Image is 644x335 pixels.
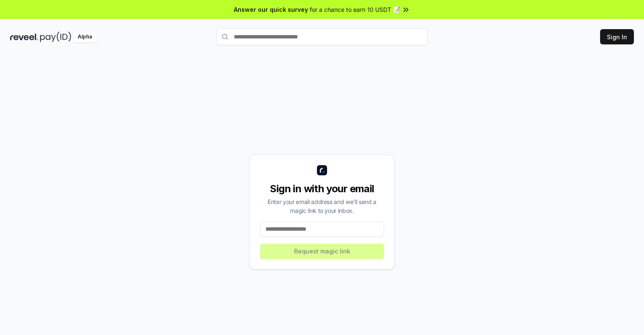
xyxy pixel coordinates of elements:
[260,182,384,196] div: Sign in with your email
[260,197,384,215] div: Enter your email address and we’ll send a magic link to your inbox.
[10,32,38,42] img: reveel_dark
[234,5,308,14] span: Answer our quick survey
[310,5,400,14] span: for a chance to earn 10 USDT 📝
[40,32,71,42] img: pay_id
[317,165,327,175] img: logo_small
[600,29,634,44] button: Sign In
[73,32,97,42] div: Alpha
